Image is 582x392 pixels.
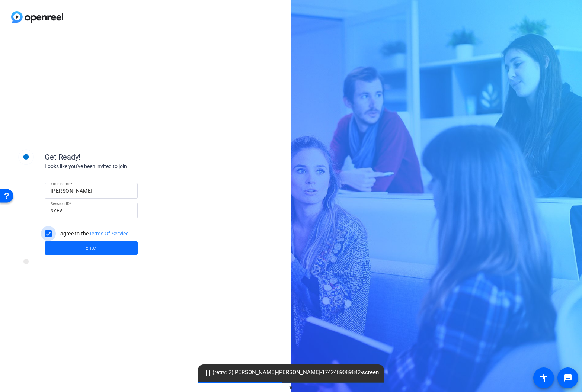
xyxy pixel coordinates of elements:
mat-label: Your name [51,181,70,186]
span: ▼ [288,385,294,391]
a: Terms Of Service [89,231,129,237]
mat-icon: pause [204,369,212,377]
mat-icon: accessibility [539,373,548,382]
label: I agree to the [56,230,129,237]
span: (retry: 2) [PERSON_NAME]-[PERSON_NAME]-1742489089842-screen [200,368,383,377]
mat-icon: message [563,373,572,382]
div: Get Ready! [45,151,194,163]
mat-label: Session ID [51,201,70,206]
span: Enter [85,244,97,252]
div: Looks like you've been invited to join [45,163,194,170]
button: Enter [45,241,138,255]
